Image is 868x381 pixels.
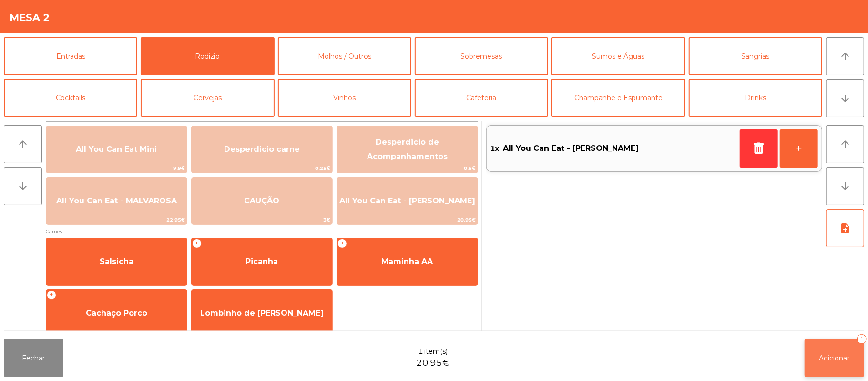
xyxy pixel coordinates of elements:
[419,347,423,357] span: 1
[192,164,332,173] span: 0.25€
[192,239,202,248] span: +
[826,167,864,205] button: arrow_downward
[337,239,347,248] span: +
[46,227,478,236] span: Carnes
[56,196,177,205] span: All You Can Eat - MALVAROSA
[819,354,850,362] span: Adicionar
[192,215,332,224] span: 3€
[689,37,822,75] button: Sangrias
[417,357,450,370] span: 20.95€
[839,93,851,104] i: arrow_downward
[839,180,851,192] i: arrow_downward
[826,125,864,163] button: arrow_upward
[415,37,548,75] button: Sobremesas
[805,339,864,377] button: Adicionar1
[4,125,42,163] button: arrow_upward
[689,79,822,117] button: Drinks
[839,51,851,62] i: arrow_upward
[4,37,137,75] button: Entradas
[826,37,864,75] button: arrow_upward
[826,209,864,247] button: note_add
[857,334,867,344] div: 1
[10,11,50,25] h4: Mesa 2
[86,308,147,317] span: Cachaço Porco
[224,145,300,154] span: Desperdicio carne
[339,196,475,205] span: All You Can Eat - [PERSON_NAME]
[4,339,63,377] button: Fechar
[76,145,157,154] span: All You Can Eat Mini
[826,79,864,117] button: arrow_downward
[245,257,278,266] span: Picanha
[551,37,685,75] button: Sumos e Águas
[780,129,818,168] button: +
[839,138,851,150] i: arrow_upward
[337,215,478,224] span: 20.95€
[503,141,639,156] span: All You Can Eat - [PERSON_NAME]
[551,79,685,117] button: Champanhe e Espumante
[46,215,187,224] span: 22.95€
[381,257,433,266] span: Maminha AA
[141,37,274,75] button: Rodizio
[17,180,29,192] i: arrow_downward
[367,138,448,161] span: Desperdicio de Acompanhamentos
[47,290,56,300] span: +
[490,141,499,156] span: 1x
[141,79,274,117] button: Cervejas
[17,138,29,150] i: arrow_upward
[244,196,279,205] span: CAUÇÃO
[424,347,448,357] span: item(s)
[4,79,137,117] button: Cocktails
[100,257,133,266] span: Salsicha
[46,164,187,173] span: 9.9€
[415,79,548,117] button: Cafeteria
[200,308,324,317] span: Lombinho de [PERSON_NAME]
[4,167,42,205] button: arrow_downward
[278,37,411,75] button: Molhos / Outros
[839,222,851,234] i: note_add
[337,164,478,173] span: 0.5€
[278,79,411,117] button: Vinhos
